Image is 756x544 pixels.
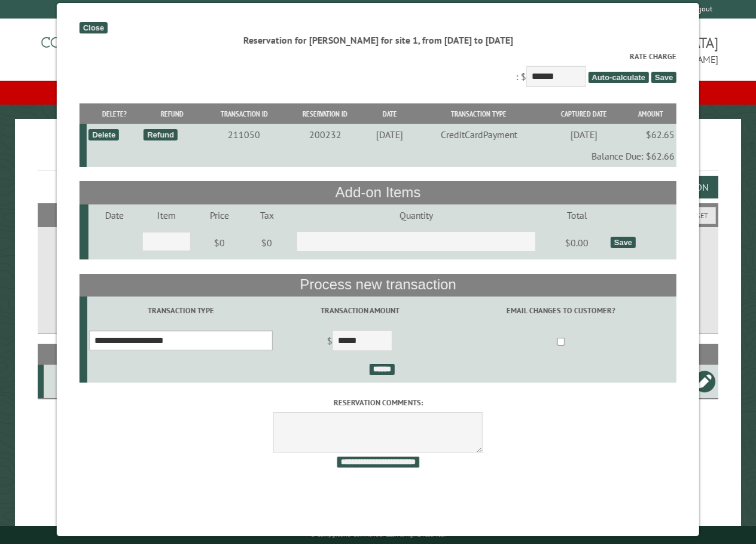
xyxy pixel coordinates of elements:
[89,129,119,140] div: Delete
[87,145,676,167] td: Balance Due: $62.66
[80,274,677,297] th: Process new transaction
[80,181,677,204] th: Add-on Items
[285,103,365,124] th: Reservation ID
[80,397,677,408] label: Reservation comments:
[545,204,608,226] td: Total
[288,204,545,226] td: Quantity
[543,124,624,145] td: [DATE]
[651,72,676,83] span: Save
[414,124,544,145] td: CreditCardPayment
[246,226,288,259] td: $0
[588,72,649,83] span: Auto-calculate
[38,203,718,226] h2: Filters
[543,103,624,124] th: Captured Date
[202,124,285,145] td: 211050
[144,129,178,140] div: Refund
[365,103,414,124] th: Date
[611,237,636,248] div: Save
[310,531,446,539] small: © Campground Commander LLC. All rights reserved.
[44,344,83,365] th: Site
[365,124,414,145] td: [DATE]
[275,325,445,359] td: $
[447,305,675,316] label: Email changes to customer?
[89,204,141,226] td: Date
[141,204,193,226] td: Item
[246,204,288,226] td: Tax
[80,51,677,90] div: : $
[624,103,676,124] th: Amount
[193,204,246,226] td: Price
[285,124,365,145] td: 200232
[414,103,544,124] th: Transaction Type
[38,138,718,171] h1: Reservations
[193,226,246,259] td: $0
[38,23,187,70] img: Campground Commander
[89,305,273,316] label: Transaction Type
[202,103,285,124] th: Transaction ID
[624,124,676,145] td: $62.65
[142,103,202,124] th: Refund
[80,33,677,47] div: Reservation for [PERSON_NAME] for site 1, from [DATE] to [DATE]
[87,103,142,124] th: Delete?
[545,226,608,259] td: $0.00
[276,305,443,316] label: Transaction Amount
[80,22,108,33] div: Close
[48,375,81,387] div: 1
[80,51,677,62] label: Rate Charge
